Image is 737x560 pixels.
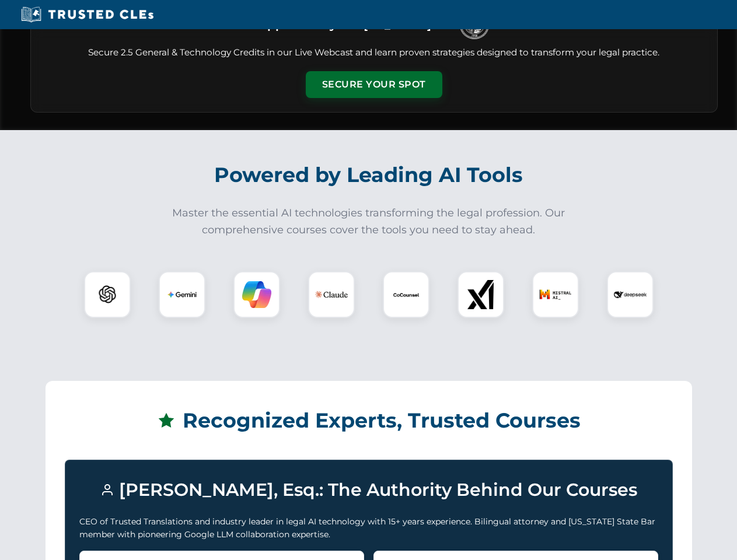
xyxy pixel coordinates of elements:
[466,280,495,309] img: xAI Logo
[18,6,157,23] img: Trusted CLEs
[242,280,271,309] img: Copilot Logo
[65,400,673,441] h2: Recognized Experts, Trusted Courses
[539,278,572,311] img: Mistral AI Logo
[84,271,131,318] div: ChatGPT
[46,155,692,195] h2: Powered by Leading AI Tools
[165,205,573,239] p: Master the essential AI technologies transforming the legal profession. Our comprehensive courses...
[392,280,421,309] img: CoCounsel Logo
[159,271,205,318] div: Gemini
[457,271,504,318] div: xAI
[308,271,355,318] div: Claude
[45,46,703,60] p: Secure 2.5 General & Technology Credits in our Live Webcast and learn proven strategies designed ...
[607,271,654,318] div: DeepSeek
[90,278,124,311] img: ChatGPT Logo
[167,280,197,309] img: Gemini Logo
[315,278,348,311] img: Claude Logo
[306,71,442,98] button: Secure Your Spot
[233,271,280,318] div: Copilot
[79,515,658,541] p: CEO of Trusted Translations and industry leader in legal AI technology with 15+ years experience....
[383,271,429,318] div: CoCounsel
[532,271,579,318] div: Mistral AI
[79,474,658,506] h3: [PERSON_NAME], Esq.: The Authority Behind Our Courses
[614,278,647,311] img: DeepSeek Logo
